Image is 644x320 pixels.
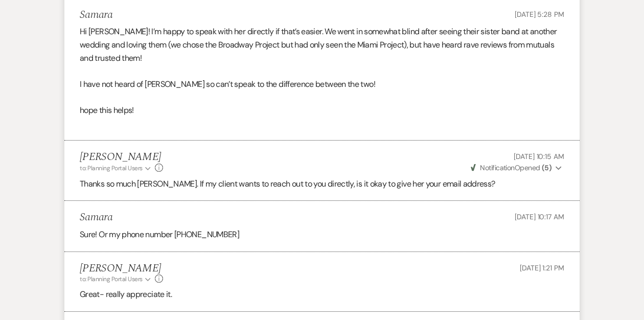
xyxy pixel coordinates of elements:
[80,25,564,64] p: Hi [PERSON_NAME]! I’m happy to speak with her directly if that’s easier. We went in somewhat blin...
[80,78,564,91] p: I have not heard of [PERSON_NAME] so can’t speak to the difference between the two!
[515,212,564,221] span: [DATE] 10:17 AM
[542,163,551,172] strong: ( 5 )
[480,163,514,172] span: Notification
[80,104,564,117] p: hope this helps!
[80,164,152,173] button: to: Planning Portal Users
[80,275,143,283] span: to: Planning Portal Users
[80,288,564,301] p: Great- really appreciate it.
[80,177,564,191] p: Thanks so much [PERSON_NAME]. If my client wants to reach out to you directly, is it okay to give...
[80,9,112,21] h5: Samara
[514,152,564,161] span: [DATE] 10:15 AM
[520,263,564,272] span: [DATE] 1:21 PM
[80,228,564,241] p: Sure! Or my phone number [PHONE_NUMBER]
[80,164,143,172] span: to: Planning Portal Users
[80,262,163,275] h5: [PERSON_NAME]
[80,211,112,224] h5: Samara
[80,275,152,284] button: to: Planning Portal Users
[471,163,551,172] span: Opened
[80,151,163,164] h5: [PERSON_NAME]
[469,163,564,173] button: NotificationOpened (5)
[515,10,564,19] span: [DATE] 5:28 PM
